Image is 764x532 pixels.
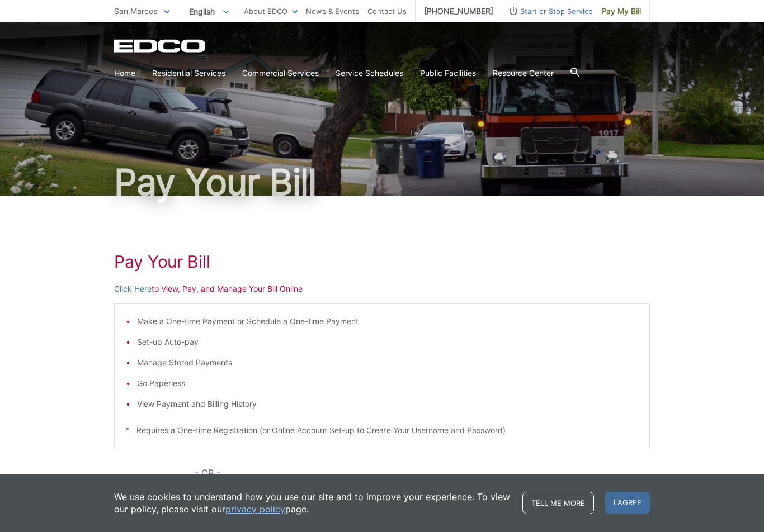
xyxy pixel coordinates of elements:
[152,67,225,79] a: Residential Services
[225,503,285,515] a: privacy policy
[114,164,650,200] h1: Pay Your Bill
[114,39,207,53] a: EDCD logo. Return to the homepage.
[244,5,298,17] a: About EDCO
[493,67,554,79] a: Resource Center
[137,336,638,348] li: Set-up Auto-pay
[367,5,407,17] a: Contact Us
[306,5,359,17] a: News & Events
[605,492,650,514] span: I agree
[126,424,638,436] p: * Requires a One-time Registration (or Online Account Set-up to Create Your Username and Password)
[195,465,650,481] p: - OR -
[137,315,638,327] li: Make a One-time Payment or Schedule a One-time Payment
[114,6,157,16] span: San Marcos
[114,251,650,272] h1: Pay Your Bill
[181,2,237,21] span: English
[242,67,319,79] a: Commercial Services
[137,357,638,369] li: Manage Stored Payments
[420,67,476,79] a: Public Facilities
[114,283,650,295] p: to View, Pay, and Manage Your Bill Online
[601,5,641,17] span: Pay My Bill
[522,492,594,514] a: Tell me more
[137,398,638,410] li: View Payment and Billing History
[114,491,511,515] p: We use cookies to understand how you use our site and to improve your experience. To view our pol...
[137,377,638,389] li: Go Paperless
[114,283,152,295] a: Click Here
[114,67,135,79] a: Home
[336,67,403,79] a: Service Schedules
